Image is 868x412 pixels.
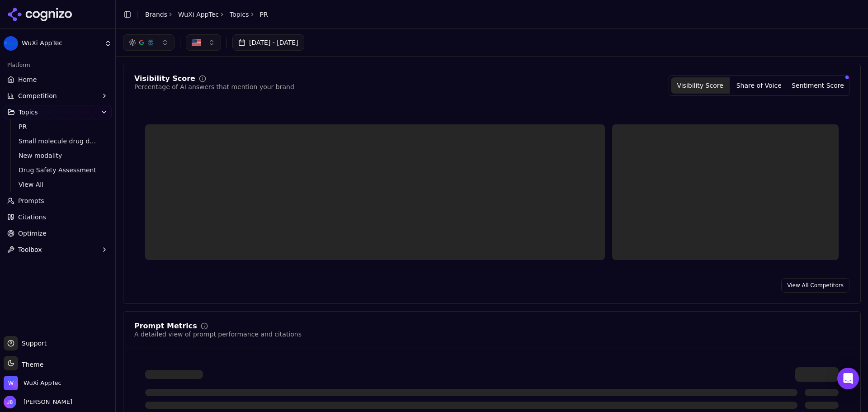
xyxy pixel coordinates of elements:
a: Brands [145,11,167,18]
a: Optimize [4,226,112,241]
span: Toolbox [18,245,42,254]
button: Toolbox [4,242,112,257]
div: Percentage of AI answers that mention your brand [134,82,294,91]
span: Drug Safety Assessment [19,166,97,175]
button: Topics [4,105,112,119]
a: New modality [15,149,101,162]
img: Josef Bookert [4,396,16,408]
div: Prompt Metrics [134,322,197,330]
span: Competition [18,91,57,100]
a: Topics [230,10,249,19]
nav: breadcrumb [145,10,268,19]
div: A detailed view of prompt performance and citations [134,330,302,339]
button: Competition [4,89,112,103]
button: [DATE] - [DATE] [232,34,304,51]
div: Platform [4,58,112,72]
a: Drug Safety Assessment [15,164,101,176]
div: Visibility Score [134,75,195,82]
a: View All [15,178,101,191]
span: [PERSON_NAME] [20,398,72,406]
img: US [192,38,201,47]
a: Home [4,72,112,87]
button: Share of Voice [730,77,788,94]
a: PR [15,120,101,133]
a: WuXi AppTec [178,10,219,19]
button: Open user button [4,396,72,408]
span: PR [260,10,268,19]
a: Prompts [4,194,112,208]
span: Prompts [18,196,44,205]
a: Citations [4,210,112,224]
img: WuXi AppTec [4,36,18,51]
a: Small molecule drug discovery and development [15,135,101,147]
span: Citations [18,213,46,222]
button: Open organization switcher [4,376,61,390]
div: Open Intercom Messenger [837,368,859,389]
span: WuXi AppTec [24,379,61,387]
span: Topics [19,108,38,117]
span: Support [18,339,47,348]
button: Sentiment Score [788,77,847,94]
span: Optimize [18,229,47,238]
img: WuXi AppTec [4,376,18,390]
span: Small molecule drug discovery and development [19,137,97,146]
span: View All [19,180,97,189]
button: Visibility Score [671,77,730,94]
span: Theme [18,361,43,368]
a: View All Competitors [781,278,849,293]
span: New modality [19,151,97,160]
span: WuXi AppTec [22,39,101,47]
span: Home [18,75,37,84]
span: PR [19,122,97,131]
